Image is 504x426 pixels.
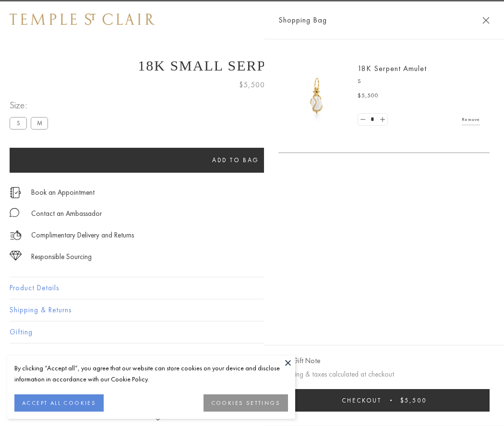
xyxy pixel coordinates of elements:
[10,187,21,198] img: icon_appointment.svg
[288,67,346,125] img: P51836-E11SERPPV
[10,277,494,299] button: Product Details
[10,321,494,343] button: Gifting
[14,394,104,412] button: ACCEPT ALL COOKIES
[358,114,368,126] a: Set quantity to 0
[10,299,494,321] button: Shipping & Returns
[377,114,387,126] a: Set quantity to 2
[400,396,427,404] span: $5,500
[31,187,95,198] a: Book an Appointment
[204,394,288,412] button: COOKIES SETTINGS
[358,63,427,73] a: 18K Serpent Amulet
[482,17,490,24] button: Close Shopping Bag
[10,148,462,173] button: Add to bag
[239,79,265,91] span: $5,500
[10,251,22,260] img: icon_sourcing.svg
[10,208,19,217] img: MessageIcon-01_2.svg
[212,156,259,164] span: Add to bag
[342,396,382,404] span: Checkout
[278,389,490,412] button: Checkout $5,500
[278,14,327,26] span: Shopping Bag
[10,13,155,25] img: Temple St. Clair
[358,77,480,86] p: S
[10,117,27,129] label: S
[278,368,490,380] p: Shipping & taxes calculated at checkout
[14,363,288,385] div: By clicking “Accept all”, you agree that our website can store cookies on your device and disclos...
[278,355,320,367] button: Add Gift Note
[31,229,134,241] p: Complimentary Delivery and Returns
[31,117,48,129] label: M
[462,114,480,125] a: Remove
[31,251,92,263] div: Responsible Sourcing
[10,97,52,113] span: Size:
[10,229,22,241] img: icon_delivery.svg
[358,91,379,101] span: $5,500
[31,208,102,220] div: Contact an Ambassador
[10,58,494,74] h1: 18K Small Serpent Amulet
